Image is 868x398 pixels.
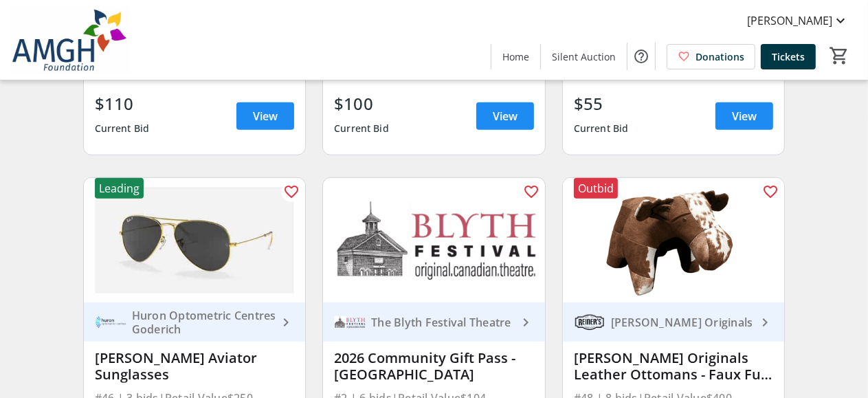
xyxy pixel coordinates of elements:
span: View [253,108,278,124]
mat-icon: favorite_outline [283,184,300,200]
mat-icon: keyboard_arrow_right [757,314,773,331]
a: The Blyth Festival TheatreThe Blyth Festival Theatre [323,302,545,342]
button: Cart [827,43,852,68]
div: 2026 Community Gift Pass - [GEOGRAPHIC_DATA] [334,350,534,383]
div: $110 [95,91,150,116]
a: Reiner's Originals[PERSON_NAME] Originals [563,302,785,342]
a: View [715,102,773,130]
mat-icon: favorite_outline [523,184,539,200]
a: Huron Optometric Centres GoderichHuron Optometric Centres Goderich [84,302,306,342]
div: Current Bid [574,116,629,141]
img: Ray Ban Aviator Sunglasses [84,178,306,302]
div: Current Bid [95,116,150,141]
a: Home [491,44,540,69]
div: Current Bid [334,116,389,141]
div: Huron Optometric Centres Goderich [126,309,278,336]
img: The Blyth Festival Theatre [334,307,366,338]
div: The Blyth Festival Theatre [366,316,518,329]
span: Donations [695,49,744,64]
span: View [732,108,757,124]
img: Reiner's Originals Leather Ottomans - Faux Fur Moose [563,178,785,302]
a: Tickets [761,44,816,69]
a: View [236,102,294,130]
div: $55 [574,91,629,116]
img: 2026 Community Gift Pass - Blyth Festival Theatre [323,178,545,302]
span: Tickets [772,49,805,64]
img: Reiner's Originals [574,307,605,338]
div: Leading [95,178,144,199]
button: [PERSON_NAME] [736,10,860,32]
mat-icon: favorite_outline [762,184,779,200]
mat-icon: keyboard_arrow_right [518,314,534,331]
button: Help [627,43,655,70]
div: [PERSON_NAME] Originals Leather Ottomans - Faux Fur Moose [574,350,774,383]
a: Silent Auction [541,44,627,69]
img: Huron Optometric Centres Goderich [95,307,126,338]
span: Home [502,49,529,64]
span: View [493,108,518,124]
div: Outbid [574,178,618,199]
a: Donations [667,44,755,69]
div: $100 [334,91,389,116]
div: [PERSON_NAME] Aviator Sunglasses [95,350,295,383]
span: [PERSON_NAME] [747,12,832,29]
mat-icon: keyboard_arrow_right [278,314,294,331]
a: View [476,102,534,130]
div: [PERSON_NAME] Originals [605,316,757,329]
span: Silent Auction [552,49,616,64]
img: Alexandra Marine & General Hospital Foundation's Logo [8,5,131,74]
